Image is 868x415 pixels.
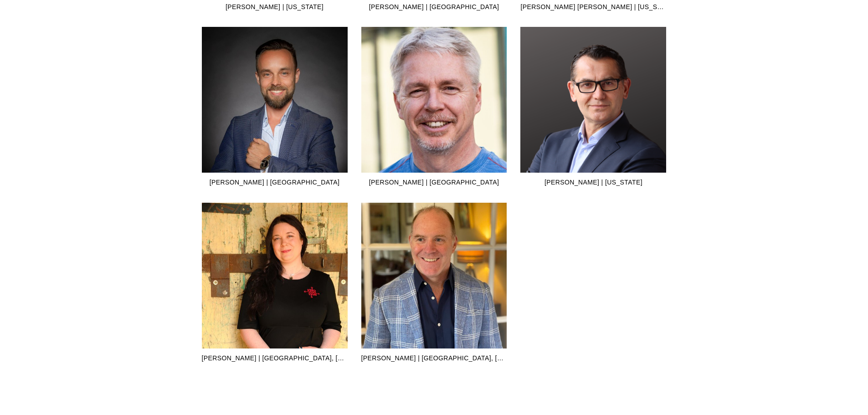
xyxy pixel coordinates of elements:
div: [PERSON_NAME] | [GEOGRAPHIC_DATA], [GEOGRAPHIC_DATA] [361,352,507,365]
div: [PERSON_NAME] | [US_STATE] [520,176,666,189]
div: [PERSON_NAME] | [GEOGRAPHIC_DATA] [202,176,348,189]
img: Michael Walsh | British Columbia [361,27,507,173]
div: [PERSON_NAME] | [GEOGRAPHIC_DATA] [361,176,507,189]
div: [PERSON_NAME] | [US_STATE] [202,0,348,14]
div: [PERSON_NAME] | [GEOGRAPHIC_DATA] [361,0,507,14]
img: Charlie Winn | Sydney, Australia [361,184,507,368]
div: [PERSON_NAME] [PERSON_NAME] | [US_STATE] [520,0,666,14]
img: Peter Vostinar | Europe [202,23,348,241]
img: Graeme Ward | Texas [464,27,723,173]
div: [PERSON_NAME] | [GEOGRAPHIC_DATA], [GEOGRAPHIC_DATA] [202,352,348,365]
